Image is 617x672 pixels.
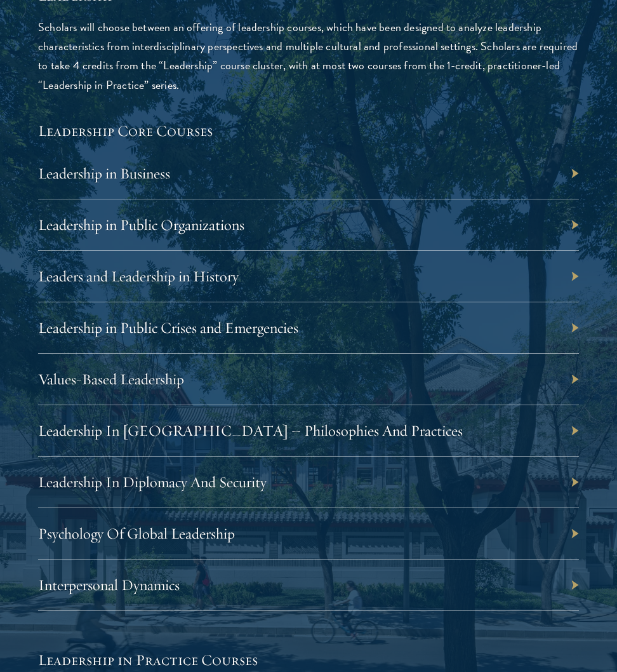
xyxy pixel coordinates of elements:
a: Leadership in Public Crises and Emergencies [38,318,298,337]
h5: Leadership in Practice Courses [38,649,579,671]
a: Leadership in Business [38,164,170,183]
a: Values-Based Leadership [38,370,184,389]
a: Interpersonal Dynamics [38,575,180,595]
h5: Leadership Core Courses [38,120,579,142]
a: Leadership in Public Organizations [38,215,244,234]
a: Leadership In [GEOGRAPHIC_DATA] – Philosophies And Practices [38,421,463,440]
a: Psychology Of Global Leadership [38,524,235,543]
a: Leadership In Diplomacy And Security [38,473,267,492]
a: Leaders and Leadership in History [38,267,239,286]
p: Scholars will choose between an offering of leadership courses, which have been designed to analy... [38,18,579,94]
